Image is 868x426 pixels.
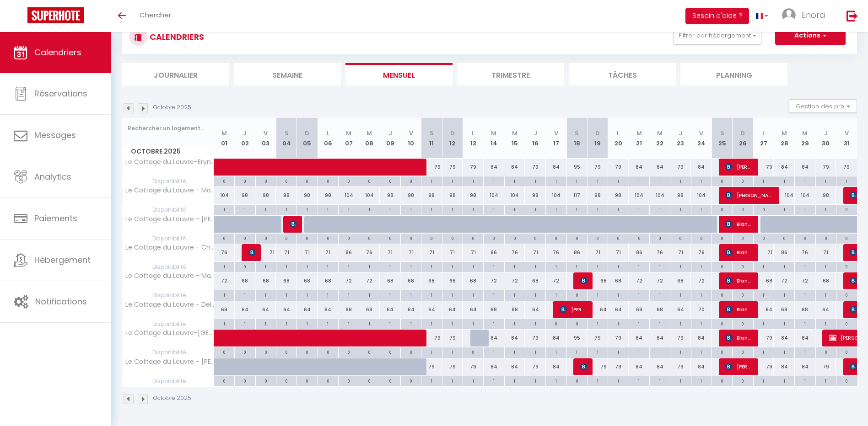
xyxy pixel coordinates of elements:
[725,272,753,289] span: Blanc-[PERSON_NAME]
[782,8,796,22] img: ...
[846,10,858,21] img: logout
[214,118,235,159] th: 01
[463,159,483,176] div: 79
[566,244,587,261] div: 86
[587,159,608,176] div: 79
[504,244,525,261] div: 76
[789,99,857,113] button: Gestion des prix
[753,118,774,159] th: 27
[588,176,608,185] div: 1
[463,244,483,261] div: 71
[214,187,235,204] div: 104
[774,187,794,204] div: 104
[463,262,483,271] div: 1
[153,103,191,112] p: Octobre 2025
[484,205,504,213] div: 1
[297,262,317,271] div: 1
[525,187,545,204] div: 98
[276,262,297,271] div: 1
[421,234,442,242] div: 0
[359,234,379,242] div: 0
[795,118,815,159] th: 29
[505,176,525,185] div: 1
[815,187,836,204] div: 98
[256,234,276,242] div: 0
[525,118,545,159] th: 16
[505,205,525,213] div: 1
[836,159,857,176] div: 79
[235,234,255,242] div: 0
[725,158,753,176] span: [PERSON_NAME]
[359,187,380,204] div: 104
[276,234,297,242] div: 0
[214,205,234,213] div: 1
[674,27,761,45] button: Filtrer par hébergement
[546,118,566,159] th: 17
[214,234,234,242] div: 0
[740,129,745,138] abbr: D
[670,118,691,159] th: 23
[380,205,400,213] div: 1
[795,205,815,213] div: 1
[691,205,712,213] div: 1
[472,129,474,138] abbr: L
[679,129,682,138] abbr: J
[525,234,545,242] div: 0
[484,176,504,185] div: 1
[401,234,421,242] div: 0
[546,205,566,213] div: 1
[608,118,629,159] th: 20
[442,244,463,261] div: 71
[608,176,628,185] div: 1
[534,129,537,138] abbr: J
[27,7,84,23] img: Super Booking
[327,129,329,138] abbr: L
[816,176,836,185] div: 1
[566,118,587,159] th: 18
[525,262,545,271] div: 1
[802,129,808,138] abbr: M
[575,129,579,138] abbr: S
[339,234,359,242] div: 0
[649,187,670,204] div: 104
[421,187,442,204] div: 98
[712,205,732,213] div: 0
[235,187,255,204] div: 98
[484,159,504,176] div: 84
[815,244,836,261] div: 71
[725,215,753,233] span: Blanc-[PERSON_NAME]
[463,234,483,242] div: 0
[339,205,359,213] div: 1
[836,176,857,185] div: 1
[221,129,227,138] abbr: M
[546,176,566,185] div: 1
[816,205,836,213] div: 1
[588,205,608,213] div: 1
[505,262,525,271] div: 1
[305,129,309,138] abbr: D
[318,244,338,261] div: 71
[128,120,209,137] input: Rechercher un logement...
[339,176,359,185] div: 0
[836,205,857,213] div: 0
[836,234,857,242] div: 0
[338,244,359,261] div: 86
[824,129,828,138] abbr: J
[712,176,732,185] div: 0
[712,118,732,159] th: 25
[380,244,400,261] div: 71
[255,244,276,261] div: 71
[463,176,483,185] div: 1
[670,187,691,204] div: 98
[484,118,504,159] th: 14
[243,129,247,138] abbr: J
[430,129,434,138] abbr: S
[795,187,815,204] div: 104
[34,213,77,224] span: Paiements
[617,129,620,138] abbr: L
[608,159,629,176] div: 79
[421,244,442,261] div: 71
[276,176,297,185] div: 0
[388,129,392,138] abbr: J
[629,176,649,185] div: 1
